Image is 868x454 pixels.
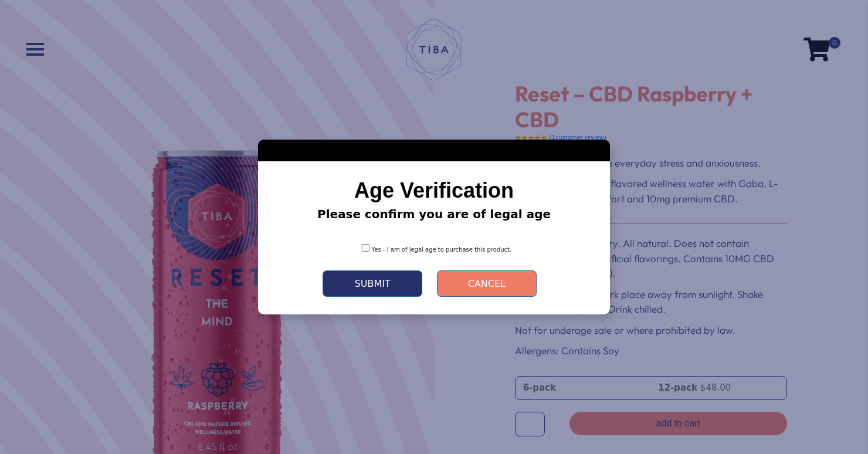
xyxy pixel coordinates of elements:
p: Please confirm you are of legal age [276,205,592,223]
h2: Age Verification [276,179,592,202]
button: Cancel [437,270,537,297]
a: Cancel [428,270,545,297]
span: Yes - I am of legal age to purchase this product. [372,246,512,253]
button: Submit [323,270,422,297]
